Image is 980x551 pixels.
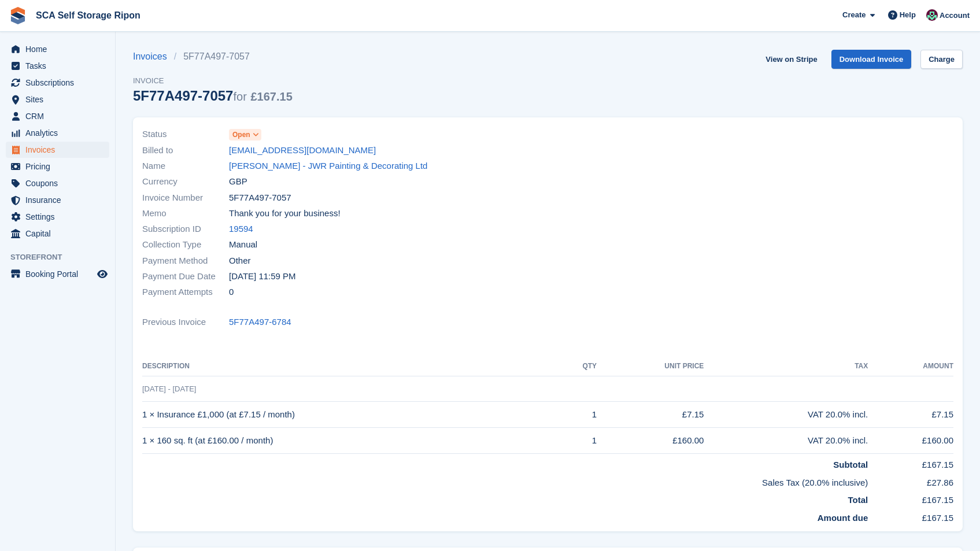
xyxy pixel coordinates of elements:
span: Name [142,160,229,173]
img: Sam Chapman [926,9,938,21]
span: Pricing [25,158,95,175]
span: Settings [25,209,95,225]
span: Invoice [133,75,293,87]
span: Create [842,9,866,21]
span: Coupons [25,175,95,191]
td: £167.15 [868,489,953,507]
a: menu [6,108,109,124]
a: 19594 [229,223,253,236]
span: Billed to [142,144,229,157]
td: 1 [558,428,597,454]
span: Capital [25,225,95,242]
td: £7.15 [597,402,704,428]
th: QTY [558,357,597,376]
a: [PERSON_NAME] - JWR Painting & Decorating Ltd [229,160,427,173]
span: Insurance [25,192,95,208]
a: Download Invoice [831,50,912,69]
th: Tax [704,357,868,376]
td: 1 × 160 sq. ft (at £160.00 / month) [142,428,558,454]
div: VAT 20.0% incl. [704,434,868,448]
span: Payment Attempts [142,286,229,299]
span: CRM [25,108,95,124]
span: Storefront [10,252,115,263]
th: Amount [868,357,953,376]
span: Invoice Number [142,191,229,205]
nav: breadcrumbs [133,50,293,64]
span: Currency [142,175,229,188]
span: Tasks [25,58,95,74]
span: 5F77A497-7057 [229,191,291,205]
td: £167.15 [868,454,953,472]
span: GBP [229,175,247,188]
span: Previous Invoice [142,316,229,329]
td: Sales Tax (20.0% inclusive) [142,472,868,490]
a: 5F77A497-6784 [229,316,291,329]
div: VAT 20.0% incl. [704,408,868,421]
span: 0 [229,286,234,299]
a: [EMAIL_ADDRESS][DOMAIN_NAME] [229,144,376,157]
span: [DATE] - [DATE] [142,384,196,393]
td: £160.00 [597,428,704,454]
span: Collection Type [142,238,229,252]
span: Invoices [25,142,95,158]
a: menu [6,225,109,242]
a: Invoices [133,50,174,64]
td: £7.15 [868,402,953,428]
a: menu [6,175,109,191]
span: Booking Portal [25,266,95,282]
span: Other [229,254,251,268]
span: Analytics [25,125,95,141]
a: SCA Self Storage Ripon [31,6,145,25]
span: Thank you for your business! [229,207,341,220]
span: Account [940,10,970,21]
span: for [233,90,246,103]
td: 1 [558,402,597,428]
span: Payment Due Date [142,270,229,283]
a: menu [6,58,109,74]
a: menu [6,125,109,141]
strong: Total [848,495,868,505]
a: menu [6,192,109,208]
a: menu [6,158,109,175]
span: Subscriptions [25,75,95,91]
time: 2025-09-25 22:59:59 UTC [229,270,296,283]
span: Payment Method [142,254,229,268]
a: menu [6,75,109,91]
th: Unit Price [597,357,704,376]
span: Open [232,130,250,140]
a: Preview store [95,267,109,281]
img: stora-icon-8386f47178a22dfd0bd8f6a31ec36ba5ce8667c1dd55bd0f319d3a0aa187defe.svg [9,7,27,24]
div: 5F77A497-7057 [133,88,293,103]
span: £167.15 [250,90,292,103]
a: menu [6,209,109,225]
span: Sites [25,91,95,108]
a: menu [6,41,109,57]
a: menu [6,142,109,158]
strong: Subtotal [833,460,868,469]
td: 1 × Insurance £1,000 (at £7.15 / month) [142,402,558,428]
a: Open [229,128,261,141]
th: Description [142,357,558,376]
span: Memo [142,207,229,220]
a: menu [6,266,109,282]
strong: Amount due [818,513,868,523]
td: £167.15 [868,507,953,525]
td: £27.86 [868,472,953,490]
a: View on Stripe [761,50,822,69]
span: Manual [229,238,257,252]
a: menu [6,91,109,108]
span: Status [142,128,229,141]
td: £160.00 [868,428,953,454]
span: Subscription ID [142,223,229,236]
span: Home [25,41,95,57]
a: Charge [920,50,963,69]
span: Help [900,9,916,21]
